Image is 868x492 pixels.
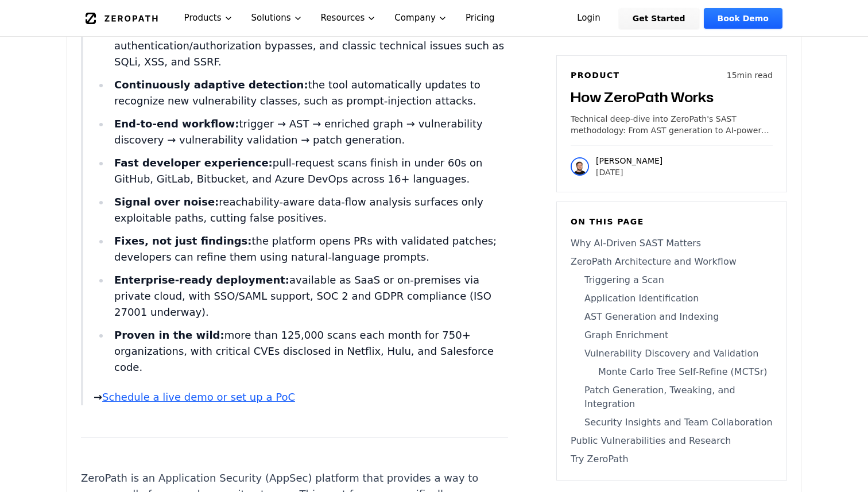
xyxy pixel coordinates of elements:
a: AST Generation and Indexing [571,310,773,324]
a: Try ZeroPath [571,452,773,466]
li: the tool automatically updates to recognize new vulnerability classes, such as prompt-injection a... [110,77,508,109]
li: pull-request scans finish in under 60s on GitHub, GitLab, Bitbucket, and Azure DevOps across 16+ ... [110,155,508,187]
strong: Signal over noise: [114,196,219,208]
p: [DATE] [596,166,662,178]
li: finds business-logic flaws, authentication/authorization bypasses, and classic technical issues s... [110,22,508,70]
a: Why AI-Driven SAST Matters [571,237,773,250]
a: Get Started [619,8,699,29]
a: Security Insights and Team Collaboration [571,416,773,429]
strong: Fast developer experience: [114,157,273,169]
li: more than 125,000 scans each month for 750+ organizations, with critical CVEs disclosed in Netfli... [110,327,508,375]
h3: How ZeroPath Works [571,88,773,106]
li: available as SaaS or on-premises via private cloud, with SSO/SAML support, SOC 2 and GDPR complia... [110,272,508,320]
a: Public Vulnerabilities and Research [571,434,773,448]
a: Application Identification [571,292,773,305]
h6: Product [571,69,620,81]
a: ZeroPath Architecture and Workflow [571,255,773,269]
a: Schedule a live demo or set up a PoC [102,391,295,403]
p: Technical deep-dive into ZeroPath's SAST methodology: From AST generation to AI-powered vulnerabi... [571,113,773,136]
a: Graph Enrichment [571,328,773,342]
strong: End-to-end workflow: [114,118,239,130]
a: Monte Carlo Tree Self-Refine (MCTSr) [571,365,773,379]
strong: Continuously adaptive detection: [114,79,308,91]
a: Book Demo [704,8,782,29]
img: Raphael Karger [571,157,589,176]
a: Triggering a Scan [571,273,773,287]
strong: Enterprise-ready deployment: [114,274,289,286]
strong: Proven in the wild: [114,329,224,341]
li: the platform opens PRs with validated patches; developers can refine them using natural-language ... [110,233,508,265]
strong: Fixes, not just findings: [114,235,252,247]
a: Login [563,8,614,29]
strong: → [94,391,295,403]
p: 15 min read [727,69,773,81]
h6: On this page [571,216,773,227]
a: Vulnerability Discovery and Validation [571,347,773,361]
p: [PERSON_NAME] [596,155,662,166]
a: Patch Generation, Tweaking, and Integration [571,383,773,411]
li: reachability-aware data-flow analysis surfaces only exploitable paths, cutting false positives. [110,194,508,226]
li: trigger → AST → enriched graph → vulnerability discovery → vulnerability validation → patch gener... [110,116,508,148]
